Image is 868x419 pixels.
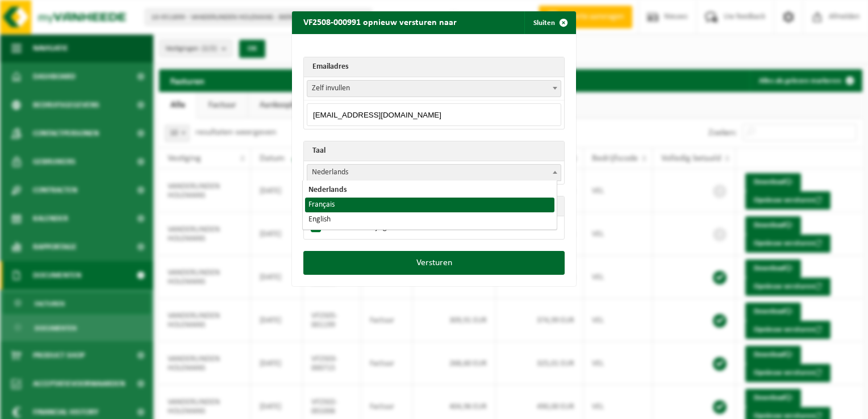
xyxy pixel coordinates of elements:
li: Français [305,198,554,212]
span: Nederlands [307,165,561,181]
h2: VF2508-000991 opnieuw versturen naar [292,11,468,33]
button: Sluiten [524,11,575,34]
th: Emailadres [304,57,564,77]
li: English [305,212,554,227]
span: Nederlands [307,164,561,181]
input: Emailadres [307,103,561,126]
th: Taal [304,141,564,161]
button: Versturen [303,251,565,275]
span: Zelf invullen [307,81,561,97]
span: Zelf invullen [307,80,561,97]
li: Nederlands [305,183,554,198]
